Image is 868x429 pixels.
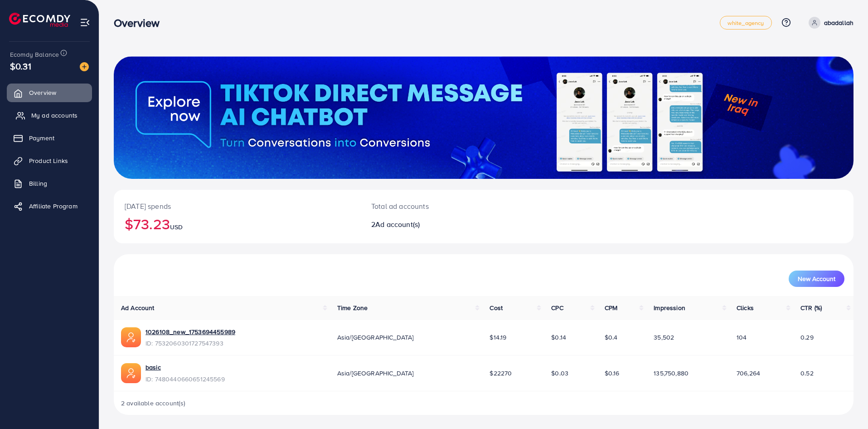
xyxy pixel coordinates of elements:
[727,20,764,26] span: white_agency
[29,88,56,97] span: Overview
[824,17,853,28] p: abadallah
[121,363,141,383] img: ic-ads-acc.e4c84228.svg
[551,333,566,342] span: $0.14
[7,152,92,170] a: Product Links
[490,333,506,342] span: $14.19
[375,219,420,229] span: Ad account(s)
[800,333,814,342] span: 0.29
[145,339,235,348] span: ID: 7532060301727547393
[605,369,620,378] span: $0.16
[337,303,368,312] span: Time Zone
[9,13,70,27] img: logo
[654,303,685,312] span: Impression
[737,303,754,312] span: Clicks
[551,303,563,312] span: CPC
[29,133,54,143] span: Payment
[829,388,861,422] iframe: Chat
[31,111,78,120] span: My ad accounts
[605,303,617,312] span: CPM
[145,327,235,336] a: 1026108_new_1753694455989
[605,333,618,342] span: $0.4
[29,179,47,188] span: Billing
[551,369,568,378] span: $0.03
[80,17,90,28] img: menu
[114,16,167,30] h3: Overview
[737,333,747,342] span: 104
[80,62,89,71] img: image
[121,327,141,347] img: ic-ads-acc.e4c84228.svg
[10,50,59,59] span: Ecomdy Balance
[371,201,534,212] p: Total ad accounts
[29,202,78,211] span: Affiliate Program
[29,156,68,165] span: Product Links
[7,106,92,124] a: My ad accounts
[490,303,503,312] span: Cost
[7,129,92,147] a: Payment
[371,220,534,229] h2: 2
[800,369,814,378] span: 0.52
[145,363,225,372] a: basic
[170,222,183,232] span: USD
[720,16,772,30] a: white_agency
[798,276,835,282] span: New Account
[789,271,844,287] button: New Account
[805,17,853,29] a: abadallah
[337,369,414,378] span: Asia/[GEOGRAPHIC_DATA]
[7,197,92,215] a: Affiliate Program
[125,201,349,212] p: [DATE] spends
[7,84,92,102] a: Overview
[800,303,822,312] span: CTR (%)
[337,333,414,342] span: Asia/[GEOGRAPHIC_DATA]
[125,215,349,232] h2: $73.23
[121,303,155,312] span: Ad Account
[10,59,31,73] span: $0.31
[654,333,674,342] span: 35,502
[7,174,92,192] a: Billing
[654,369,689,378] span: 135,750,880
[145,375,225,384] span: ID: 7480440660651245569
[737,369,760,378] span: 706,264
[121,399,186,408] span: 2 available account(s)
[490,369,512,378] span: $22270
